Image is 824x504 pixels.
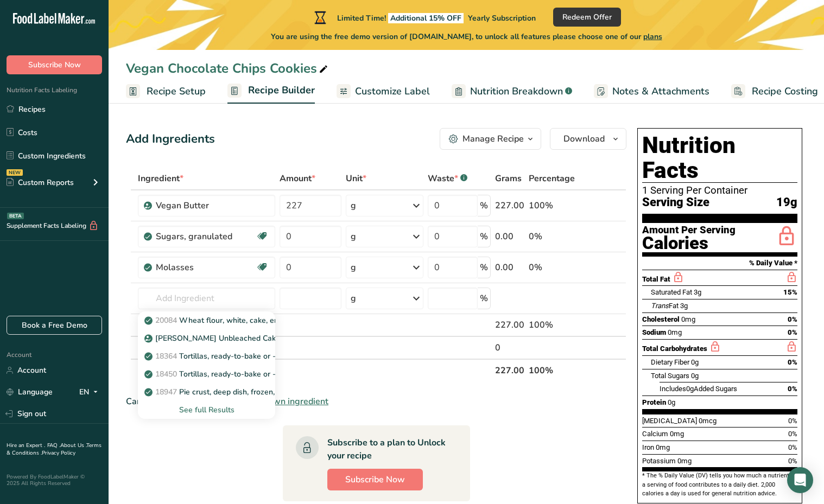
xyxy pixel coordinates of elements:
div: NEW [7,169,23,176]
span: 18364 [155,351,177,361]
div: Limited Time! [312,11,536,24]
span: Amount [280,172,315,185]
div: BETA [7,213,24,219]
span: 0% [788,430,797,438]
span: 0mcg [699,417,717,425]
span: plans [643,31,662,42]
span: Protein [642,398,666,406]
div: 0.00 [495,230,524,243]
div: 0% [529,230,575,243]
span: 3g [680,302,688,310]
span: 0mg [668,328,682,336]
div: Powered By FoodLabelMaker © 2025 All Rights Reserved [7,474,102,487]
span: 15% [783,288,797,296]
div: g [351,292,356,305]
div: Calories [642,235,736,251]
div: Open Intercom Messenger [787,467,813,493]
span: 0g [691,358,699,366]
a: Recipe Builder [227,78,315,104]
span: You are using the free demo version of [DOMAIN_NAME], to unlock all features please choose one of... [271,31,662,42]
input: Add Ingredient [138,288,275,309]
span: Add your own ingredient [230,395,328,408]
div: EN [79,386,102,399]
button: Download [550,128,626,150]
div: Add Ingredients [126,130,215,148]
button: Redeem Offer [553,8,621,27]
section: * The % Daily Value (DV) tells you how much a nutrient in a serving of food contributes to a dail... [642,471,797,498]
span: Dietary Fiber [651,358,689,366]
a: Terms & Conditions . [7,442,102,457]
th: Net Totals [136,359,493,381]
div: 0.00 [495,261,524,274]
span: Ingredient [138,172,183,185]
span: Includes Added Sugars [660,385,737,393]
p: Pie crust, deep dish, frozen, baked, made with enriched flour [147,386,389,398]
p: Tortillas, ready-to-bake or -fry, flour, refrigerated [147,350,350,362]
span: Recipe Setup [147,84,206,99]
div: See full Results [147,404,267,416]
a: FAQ . [47,442,60,449]
span: 0% [788,315,797,323]
span: Customize Label [355,84,430,99]
span: Sodium [642,328,666,336]
th: 227.00 [493,359,527,381]
span: Recipe Costing [752,84,818,99]
span: Redeem Offer [562,11,612,23]
span: Calcium [642,430,668,438]
div: 0 [495,341,524,354]
span: Fat [651,302,679,310]
div: 227.00 [495,318,524,331]
h1: Nutrition Facts [642,133,797,183]
div: g [351,199,356,212]
section: % Daily Value * [642,257,797,270]
span: 0g [691,372,699,380]
span: Notes & Attachments [612,84,709,99]
p: Wheat flour, white, cake, enriched [147,315,300,326]
div: Amount Per Serving [642,225,736,235]
span: Additional 15% OFF [388,13,464,23]
span: Grams [495,172,522,185]
div: 100% [529,199,575,212]
span: Total Sugars [651,372,689,380]
i: Trans [651,302,669,310]
div: Can't find your ingredient? [126,395,626,408]
a: Hire an Expert . [7,442,45,449]
button: Subscribe Now [7,55,102,74]
th: 100% [527,359,577,381]
div: Vegan Chocolate Chips Cookies [126,59,330,78]
span: Unit [346,172,366,185]
span: 0% [788,457,797,465]
span: Subscribe Now [345,473,405,486]
div: Waste [428,172,467,185]
a: Book a Free Demo [7,316,102,335]
div: See full Results [138,401,275,419]
span: 18450 [155,369,177,379]
span: 3g [694,288,701,296]
span: 0% [788,385,797,393]
a: Notes & Attachments [594,79,709,104]
span: 0mg [681,315,695,323]
span: 0% [788,328,797,336]
span: 19g [776,196,797,209]
span: Saturated Fat [651,288,692,296]
span: Nutrition Breakdown [470,84,563,99]
span: 0g [668,398,675,406]
a: Recipe Setup [126,79,206,104]
div: 1 Serving Per Container [642,185,797,196]
div: Subscribe to a plan to Unlock your recipe [327,436,448,462]
a: Nutrition Breakdown [452,79,572,104]
a: 20084Wheat flour, white, cake, enriched [138,311,275,329]
p: [PERSON_NAME] Unbleached Cake Flour [147,333,300,344]
a: 18947Pie crust, deep dish, frozen, baked, made with enriched flour [138,383,275,401]
span: Total Carbohydrates [642,344,707,353]
span: Percentage [529,172,575,185]
div: 100% [529,318,575,331]
div: Custom Reports [7,177,74,188]
p: Tortillas, ready-to-bake or -fry, flour, without added calcium [147,368,388,380]
div: Manage Recipe [462,132,524,145]
span: 18947 [155,387,177,397]
span: 0% [788,417,797,425]
a: Recipe Costing [731,79,818,104]
a: [PERSON_NAME] Unbleached Cake Flour [138,329,275,347]
span: Total Fat [642,275,670,283]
